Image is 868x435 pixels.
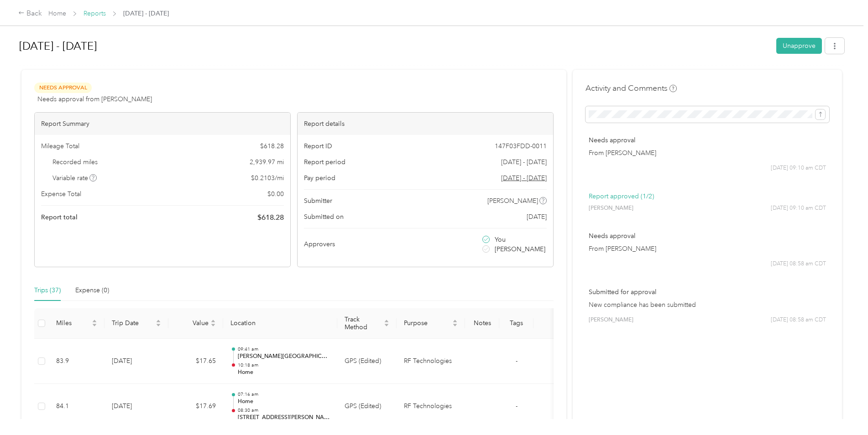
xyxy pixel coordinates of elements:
[41,141,79,151] span: Mileage Total
[345,316,382,331] span: Track Method
[589,316,633,324] span: [PERSON_NAME]
[499,308,533,339] th: Tags
[465,308,499,339] th: Notes
[771,164,826,172] span: [DATE] 09:10 am CDT
[34,285,61,295] div: Trips (37)
[105,384,168,430] td: [DATE]
[397,308,465,339] th: Purpose
[35,113,290,135] div: Report Summary
[238,398,330,406] p: Home
[384,322,389,328] span: caret-down
[251,173,284,183] span: $ 0.2103 / mi
[210,322,216,328] span: caret-down
[41,212,78,222] span: Report total
[49,339,105,384] td: 83.9
[527,212,547,222] span: [DATE]
[304,157,345,167] span: Report period
[238,368,330,377] p: Home
[495,244,545,254] span: [PERSON_NAME]
[238,362,330,368] p: 10:18 am
[49,308,105,339] th: Miles
[168,339,223,384] td: $17.65
[298,113,553,135] div: Report details
[168,384,223,430] td: $17.69
[19,35,770,57] h1: Aug 1 - 31, 2025
[384,318,389,324] span: caret-up
[589,192,826,201] p: Report approved (1/2)
[516,402,518,410] span: -
[156,318,161,324] span: caret-up
[37,94,152,104] span: Needs approval from [PERSON_NAME]
[589,231,826,241] p: Needs approval
[771,316,826,324] span: [DATE] 08:58 am CDT
[168,308,223,339] th: Value
[452,322,458,328] span: caret-down
[776,38,822,54] button: Unapprove
[52,157,98,167] span: Recorded miles
[304,141,332,151] span: Report ID
[589,204,633,212] span: [PERSON_NAME]
[817,384,868,435] iframe: Everlance-gr Chat Button Frame
[238,414,330,422] p: [STREET_ADDRESS][PERSON_NAME][PERSON_NAME]
[501,157,547,167] span: [DATE] - [DATE]
[487,196,538,206] span: [PERSON_NAME]
[84,10,106,17] a: Reports
[586,83,677,94] h4: Activity and Comments
[18,8,42,19] div: Back
[589,300,826,310] p: New compliance has been submitted
[260,141,284,151] span: $ 618.28
[304,239,335,249] span: Approvers
[41,189,81,199] span: Expense Total
[49,384,105,430] td: 84.1
[771,260,826,268] span: [DATE] 08:58 am CDT
[238,407,330,414] p: 08:30 am
[56,319,90,327] span: Miles
[589,148,826,158] p: From [PERSON_NAME]
[495,235,506,244] span: You
[92,318,97,324] span: caret-up
[397,339,465,384] td: RF Technologies
[267,189,284,199] span: $ 0.00
[75,285,109,295] div: Expense (0)
[589,244,826,254] p: From [PERSON_NAME]
[771,204,826,212] span: [DATE] 09:10 am CDT
[105,308,168,339] th: Trip Date
[304,212,344,222] span: Submitted on
[404,319,450,327] span: Purpose
[397,384,465,430] td: RF Technologies
[92,322,97,328] span: caret-down
[223,308,337,339] th: Location
[501,173,547,183] span: Go to pay period
[589,287,826,297] p: Submitted for approval
[123,9,169,18] span: [DATE] - [DATE]
[257,212,284,223] span: $ 618.28
[176,319,209,327] span: Value
[52,173,97,183] span: Variable rate
[304,173,335,183] span: Pay period
[337,339,397,384] td: GPS (Edited)
[156,322,161,328] span: caret-down
[210,318,216,324] span: caret-up
[589,135,826,145] p: Needs approval
[304,196,332,206] span: Submitter
[337,384,397,430] td: GPS (Edited)
[238,346,330,352] p: 09:41 am
[238,391,330,398] p: 07:16 am
[112,319,154,327] span: Trip Date
[34,83,92,93] span: Needs Approval
[516,357,518,365] span: -
[337,308,397,339] th: Track Method
[495,141,547,151] span: 147F03FDD-0011
[105,339,168,384] td: [DATE]
[250,157,284,167] span: 2,939.97 mi
[238,352,330,361] p: [PERSON_NAME][GEOGRAPHIC_DATA], [STREET_ADDRESS][PERSON_NAME]
[452,318,458,324] span: caret-up
[48,10,66,17] a: Home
